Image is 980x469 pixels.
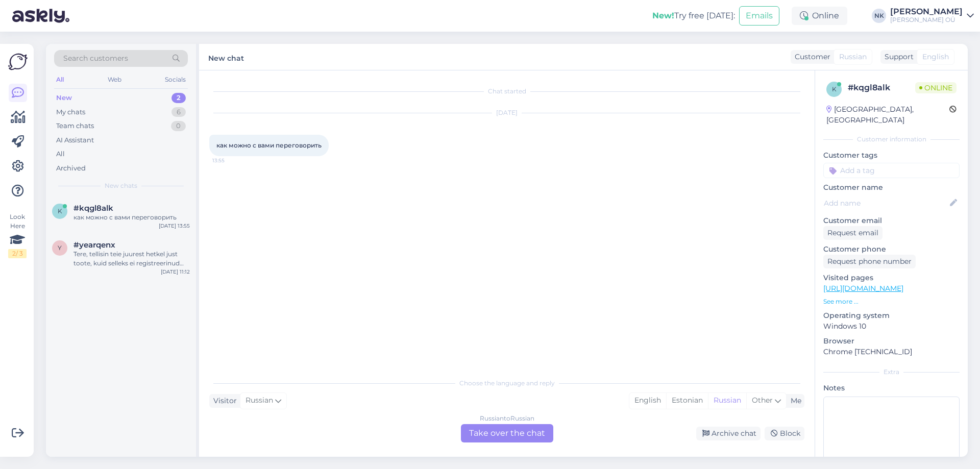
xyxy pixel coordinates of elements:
[823,383,960,393] p: Notes
[839,52,867,62] span: Russian
[848,82,915,94] div: # kqgl8alk
[159,222,190,230] div: [DATE] 13:55
[652,10,735,22] div: Try free [DATE]:
[787,396,801,406] div: Me
[752,396,773,405] span: Other
[106,73,124,86] div: Web
[791,52,830,62] div: Customer
[209,87,804,96] div: Chat started
[823,347,960,357] p: Chrome [TECHNICAL_ID]
[823,150,960,161] p: Customer tags
[890,16,963,24] div: [PERSON_NAME] OÜ
[58,244,62,252] span: y
[652,11,674,20] b: New!
[823,297,960,306] p: See more ...
[73,240,115,250] span: #yearqenx
[890,8,974,24] a: [PERSON_NAME][PERSON_NAME] OÜ
[880,52,914,62] div: Support
[209,396,237,406] div: Visitor
[696,427,761,440] div: Archive chat
[480,414,534,423] div: Russian to Russian
[63,53,128,64] span: Search customers
[826,104,949,126] div: [GEOGRAPHIC_DATA], [GEOGRAPHIC_DATA]
[461,424,553,442] div: Take over the chat
[823,163,960,178] input: Add a tag
[823,367,960,377] div: Extra
[8,212,27,258] div: Look Here
[56,163,86,174] div: Archived
[8,52,28,71] img: Askly Logo
[792,7,847,25] div: Online
[765,427,804,440] div: Block
[823,284,903,293] a: [URL][DOMAIN_NAME]
[209,108,804,117] div: [DATE]
[708,393,746,408] div: Russian
[246,395,273,406] span: Russian
[105,181,137,190] span: New chats
[212,157,251,164] span: 13:55
[8,249,27,258] div: 2 / 3
[823,135,960,144] div: Customer information
[209,379,804,388] div: Choose the language and reply
[171,107,186,117] div: 6
[163,73,188,86] div: Socials
[216,141,322,149] span: как можно с вами переговорить
[823,273,960,283] p: Visited pages
[73,213,190,222] div: как можно с вами переговорить
[915,82,957,93] span: Online
[73,250,190,268] div: Tere, tellisin teie juurest hetkel just toote, kuid selleks ei registreerinud kontot. Palusin ka ...
[832,85,837,93] span: k
[56,93,72,103] div: New
[56,107,85,117] div: My chats
[823,336,960,347] p: Browser
[823,215,960,226] p: Customer email
[823,310,960,321] p: Operating system
[54,73,66,86] div: All
[823,255,916,268] div: Request phone number
[823,226,883,240] div: Request email
[823,182,960,193] p: Customer name
[872,9,886,23] div: NK
[56,135,94,145] div: AI Assistant
[56,121,94,131] div: Team chats
[58,207,62,215] span: k
[171,121,186,131] div: 0
[171,93,186,103] div: 2
[208,50,244,64] label: New chat
[824,198,948,209] input: Add name
[823,244,960,255] p: Customer phone
[161,268,190,276] div: [DATE] 11:12
[629,393,666,408] div: English
[922,52,949,62] span: English
[666,393,708,408] div: Estonian
[56,149,65,159] div: All
[890,8,963,16] div: [PERSON_NAME]
[823,321,960,332] p: Windows 10
[739,6,779,26] button: Emails
[73,204,113,213] span: #kqgl8alk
